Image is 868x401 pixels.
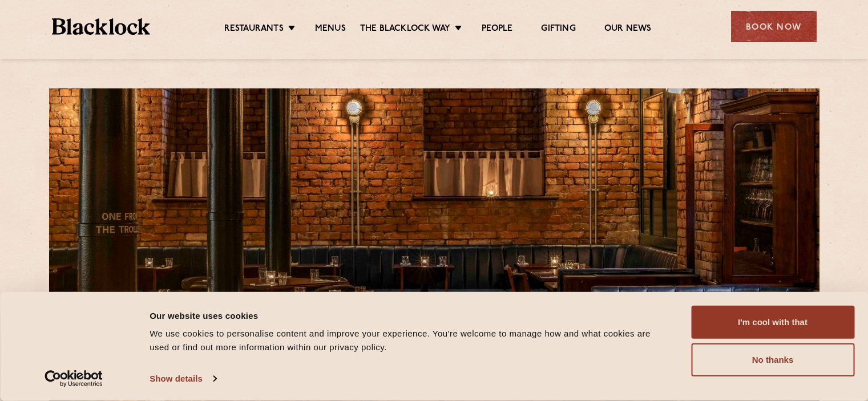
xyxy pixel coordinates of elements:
a: Show details [150,370,216,387]
a: Gifting [541,23,575,36]
div: Book Now [731,11,817,42]
button: I'm cool with that [691,306,854,339]
a: Menus [315,23,346,36]
div: Our website uses cookies [150,309,665,322]
a: Usercentrics Cookiebot - opens in a new window [24,370,124,387]
a: People [482,23,512,36]
a: Restaurants [224,23,284,36]
img: BL_Textured_Logo-footer-cropped.svg [52,18,151,35]
a: The Blacklock Way [360,23,450,36]
a: Our News [604,23,652,36]
button: No thanks [691,343,854,376]
div: We use cookies to personalise content and improve your experience. You're welcome to manage how a... [150,327,665,354]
